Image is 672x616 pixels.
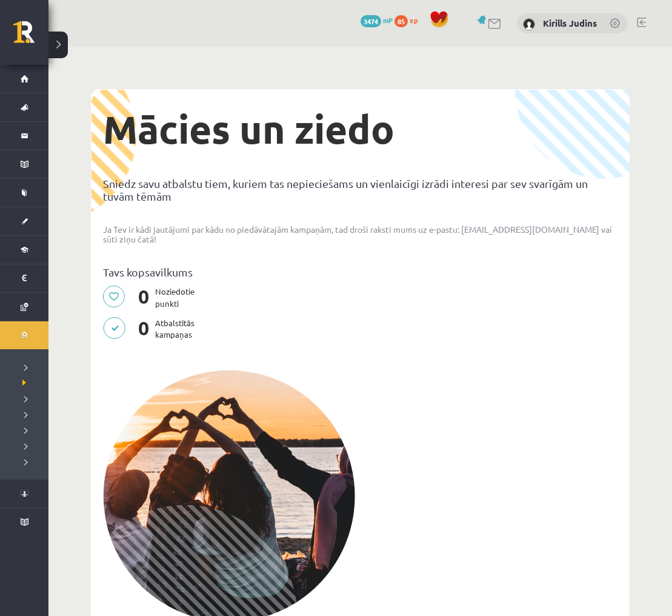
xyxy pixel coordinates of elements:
a: 3474 mP [361,15,393,25]
h1: Mācies un ziedo [103,107,617,152]
p: Ja Tev ir kādi jautājumi par kādu no piedāvātajām kampaņām, tad droši raksti mums uz e-pastu: [EM... [103,224,617,244]
span: 0 [132,286,155,310]
span: mP [383,15,393,25]
span: xp [410,15,418,25]
a: 85 xp [394,15,424,25]
img: Kirills Judins [523,18,535,30]
p: Atbalstītās kampaņas [103,317,202,341]
p: Noziedotie punkti [103,286,202,310]
a: Kirills Judins [543,17,597,29]
span: 0 [132,317,155,341]
p: Sniedz savu atbalstu tiem, kuriem tas nepieciešams un vienlaicīgi izrādi interesi par sev svarīgā... [103,177,617,203]
a: Rīgas 1. Tālmācības vidusskola [13,21,48,52]
span: 85 [394,15,408,27]
p: Tavs kopsavilkums [103,266,617,278]
span: 3474 [361,15,381,27]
